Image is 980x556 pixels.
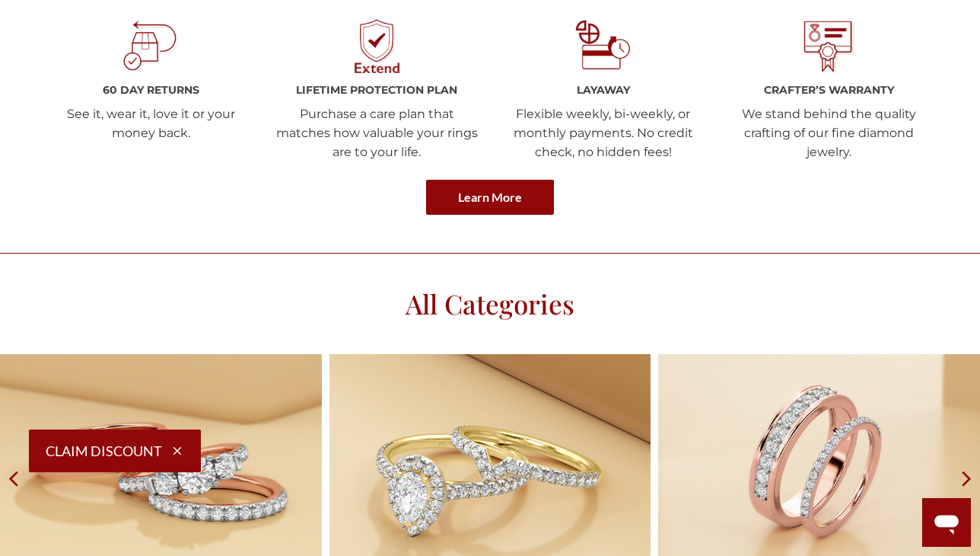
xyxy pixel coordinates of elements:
span: See it, wear it, love it or your money back. [67,107,235,140]
img: Extend protection plan [348,18,406,75]
h6: LIFETIME PROTECTION PLAN [275,83,479,97]
img: Layaway plan [574,18,632,75]
span: Purchase a care plan that matches how valuable your rings are to your life. [276,107,478,159]
h6: 60 DAY RETURNS [49,83,252,97]
span: We stand behind the quality crafting of our fine diamond jewelry. [742,107,916,159]
h6: CRAFTER’S WARRANTY [727,83,931,97]
h1: All Categories [98,284,882,324]
button: Claim Discount [29,430,201,472]
span: Flexible weekly, bi-weekly, or monthly payments. No credit check, no hidden fees! [514,107,693,159]
img: Warranty and repairs [800,18,857,75]
h6: LAYAWAY [501,83,705,97]
img: 60 day satisfaction guarantee [123,18,180,75]
a: Learn More [426,180,554,215]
